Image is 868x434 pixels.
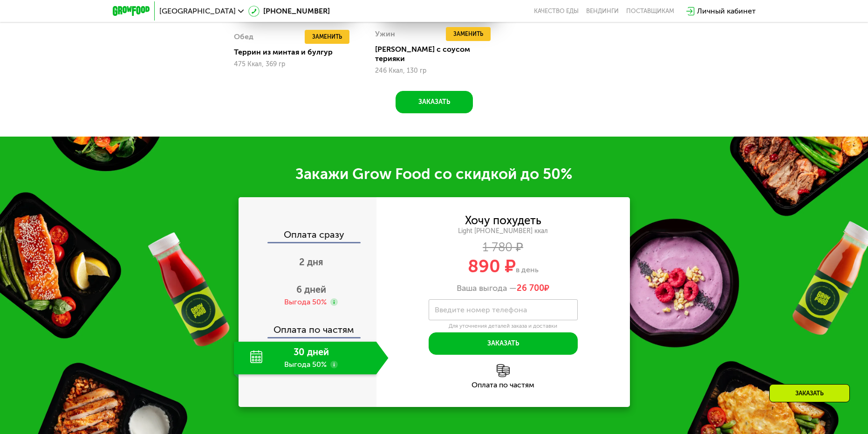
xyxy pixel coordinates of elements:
[516,265,539,274] span: в день
[517,283,544,293] span: 26 700
[769,384,850,402] div: Заказать
[446,27,491,41] button: Заменить
[312,32,342,41] span: Заменить
[375,45,500,63] div: [PERSON_NAME] с соусом терияки
[299,256,323,268] span: 2 дня
[234,30,253,44] div: Обед
[517,283,549,294] span: ₽
[376,381,630,389] div: Оплата по частям
[396,91,473,113] button: Заказать
[468,255,516,277] span: 890 ₽
[239,316,376,337] div: Оплата по частям
[375,27,395,41] div: Ужин
[586,7,619,15] a: Вендинги
[465,215,541,226] div: Хочу похудеть
[305,30,349,44] button: Заменить
[429,332,578,355] button: Заказать
[248,6,330,17] a: [PHONE_NUMBER]
[497,364,510,377] img: l6xcnZfty9opOoJh.png
[697,6,756,17] div: Личный кабинет
[534,7,579,15] a: Качество еды
[435,307,527,312] label: Введите номер телефона
[296,284,326,295] span: 6 дней
[376,242,630,253] div: 1 780 ₽
[376,283,630,294] div: Ваша выгода —
[234,61,352,68] div: 475 Ккал, 369 гр
[626,7,674,15] div: поставщикам
[159,7,236,15] span: [GEOGRAPHIC_DATA]
[375,67,493,75] div: 246 Ккал, 130 гр
[239,230,376,242] div: Оплата сразу
[453,29,483,39] span: Заменить
[429,323,578,330] div: Для уточнения деталей заказа и доставки
[284,297,327,307] div: Выгода 50%
[234,48,359,57] div: Террин из минтая и булгур
[376,227,630,235] div: Light [PHONE_NUMBER] ккал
